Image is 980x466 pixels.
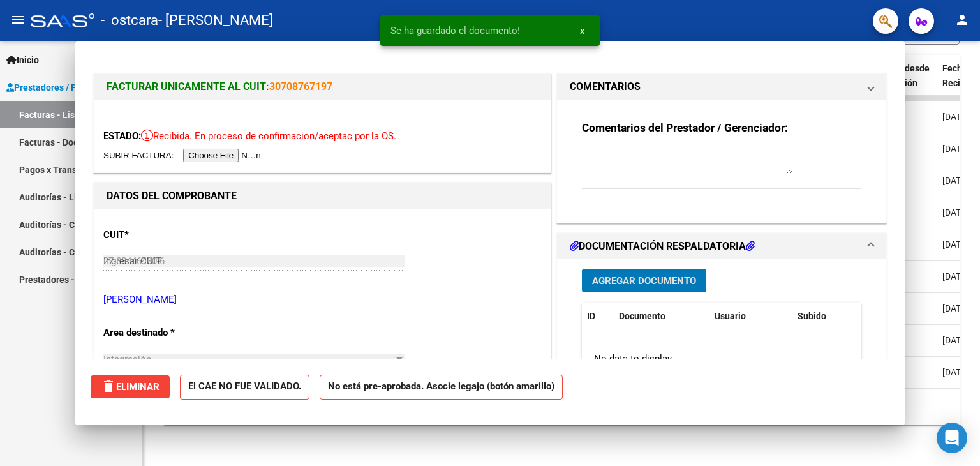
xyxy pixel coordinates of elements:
[101,379,116,394] mat-icon: delete
[390,24,520,37] span: Se ha guardado el documento!
[107,190,237,202] strong: DATOS DEL COMPROBANTE
[320,375,563,400] strong: No está pre-aprobada. Asocie legajo (botón amarillo)
[942,63,978,88] span: Fecha Recibido
[557,74,886,100] mat-expansion-panel-header: COMENTARIOS
[619,311,665,321] span: Documento
[942,207,969,218] span: [DATE]
[937,423,967,453] div: Open Intercom Messenger
[101,381,160,393] span: Eliminar
[856,303,920,330] datatable-header-cell: Acción
[580,25,584,36] span: x
[101,6,158,34] span: - ostcara
[103,292,541,307] p: [PERSON_NAME]
[942,303,969,313] span: [DATE]
[107,80,269,93] span: FACTURAR UNICAMENTE AL CUIT:
[103,228,235,243] p: CUIT
[798,311,826,321] span: Subido
[103,326,235,340] p: Area destinado *
[942,112,969,122] span: [DATE]
[557,100,886,223] div: COMENTARIOS
[709,303,792,330] datatable-header-cell: Usuario
[942,176,969,186] span: [DATE]
[880,55,937,111] datatable-header-cell: Días desde Emisión
[557,234,886,259] mat-expansion-panel-header: DOCUMENTACIÓN RESPALDATORIA
[715,311,746,321] span: Usuario
[942,367,969,377] span: [DATE]
[582,269,706,292] button: Agregar Documento
[6,80,122,94] span: Prestadores / Proveedores
[103,354,151,365] span: Integración
[158,6,273,34] span: - [PERSON_NAME]
[587,311,595,321] span: ID
[6,53,39,67] span: Inicio
[103,130,141,142] span: ESTADO:
[582,303,614,330] datatable-header-cell: ID
[954,12,970,27] mat-icon: person
[570,19,595,42] button: x
[570,239,755,254] h1: DOCUMENTACIÓN RESPALDATORIA
[570,79,641,94] h1: COMENTARIOS
[792,303,856,330] datatable-header-cell: Subido
[141,130,396,142] span: Recibida. En proceso de confirmacion/aceptac por la OS.
[614,303,709,330] datatable-header-cell: Documento
[885,63,930,88] span: Días desde Emisión
[180,375,309,400] strong: El CAE NO FUE VALIDADO.
[269,80,332,93] a: 30708767197
[582,343,857,375] div: No data to display
[942,144,969,154] span: [DATE]
[91,375,170,398] button: Eliminar
[942,271,969,282] span: [DATE]
[942,239,969,250] span: [DATE]
[942,335,969,345] span: [DATE]
[592,275,696,287] span: Agregar Documento
[10,12,26,27] mat-icon: menu
[582,121,788,134] strong: Comentarios del Prestador / Gerenciador:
